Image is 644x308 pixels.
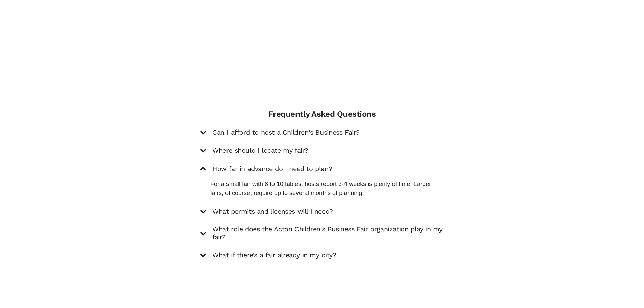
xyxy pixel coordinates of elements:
[212,208,333,216] h5: What permits and licenses will I need?
[212,225,444,241] h5: What role does the Acton Children's Business Fair organization play in my fair?
[212,165,332,173] h5: How far in advance do I need to plan?
[212,147,308,155] h5: Where should I locate my fair?
[210,180,444,198] p: For a small fair with 8 to 10 tables, hosts report 3-4 weeks is plenty of time. Larger fairs, of ...
[200,109,444,119] h4: Frequently Asked Questions
[212,251,336,259] h5: What if there’s a fair already in my city?
[212,128,360,137] h5: Can I afford to host a Children's Business Fair?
